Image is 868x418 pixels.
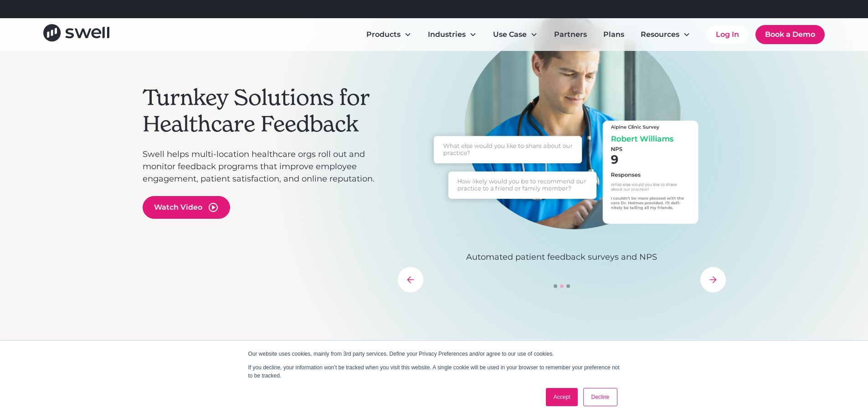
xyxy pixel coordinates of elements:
[633,25,698,44] div: Resources
[398,11,726,263] div: 2 of 3
[359,25,419,44] div: Products
[143,148,389,185] p: Swell helps multi-location healthcare orgs roll out and monitor feedback programs that improve em...
[700,267,726,292] div: next slide
[398,11,726,292] div: carousel
[554,284,557,288] div: Show slide 1 of 3
[596,25,632,44] a: Plans
[398,251,726,263] p: Automated patient feedback surveys and NPS
[755,25,825,44] a: Book a Demo
[566,284,570,288] div: Show slide 3 of 3
[546,388,578,406] a: Accept
[493,29,527,40] div: Use Case
[248,350,620,358] p: Our website uses cookies, mainly from 3rd party services. Define your Privacy Preferences and/or ...
[641,29,679,40] div: Resources
[154,202,202,213] div: Watch Video
[583,388,617,406] a: Decline
[428,29,466,40] div: Industries
[366,29,401,40] div: Products
[560,284,564,288] div: Show slide 2 of 3
[398,267,423,292] div: previous slide
[43,24,109,45] a: home
[248,363,620,380] p: If you decline, your information won’t be tracked when you visit this website. A single cookie wi...
[486,25,545,44] div: Use Case
[143,196,230,219] a: open lightbox
[143,85,389,137] h2: Turnkey Solutions for Healthcare Feedback
[712,320,868,418] iframe: Chat Widget
[547,25,594,44] a: Partners
[421,25,484,44] div: Industries
[707,25,748,44] a: Log In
